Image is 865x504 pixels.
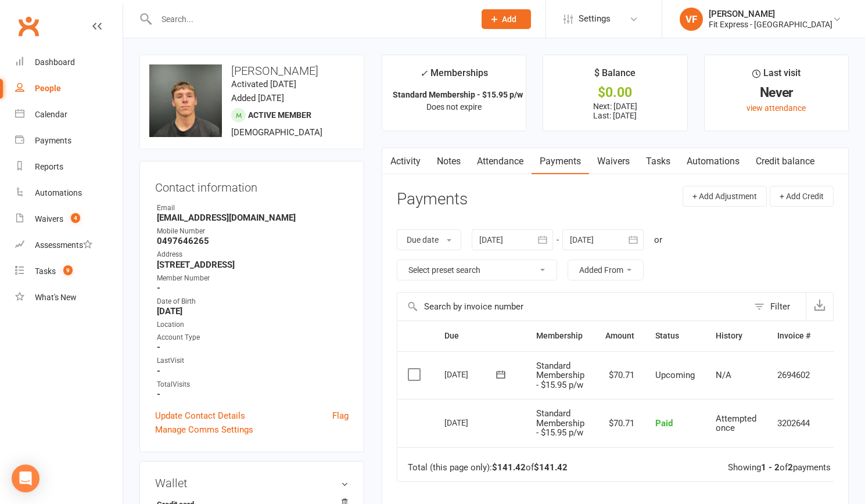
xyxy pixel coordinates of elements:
[332,409,349,423] a: Flag
[679,148,748,175] a: Automations
[35,214,63,224] div: Waivers
[15,75,123,102] a: People
[788,462,793,473] strong: 2
[71,213,80,223] span: 4
[420,66,488,87] div: Memberships
[536,408,584,438] span: Standard Membership - $15.95 p/w
[155,477,349,489] h3: Wallet
[767,321,821,351] th: Invoice #
[157,342,349,352] strong: -
[155,409,245,423] a: Update Contact Details
[746,103,806,113] a: view attendance
[157,379,349,390] div: TotalVisits
[532,148,589,175] a: Payments
[716,370,731,380] span: N/A
[728,463,831,473] div: Showing of payments
[397,293,748,321] input: Search by invoice number
[157,355,349,366] div: LastVisit
[680,8,703,31] div: VF
[420,68,428,79] i: ✓
[15,258,123,285] a: Tasks 9
[715,87,838,99] div: Never
[35,162,63,171] div: Reports
[157,283,349,293] strong: -
[157,226,349,237] div: Mobile Number
[14,12,43,41] a: Clubworx
[770,300,790,314] div: Filter
[155,177,349,194] h3: Contact information
[655,418,673,429] span: Paid
[594,66,636,87] div: $ Balance
[709,19,832,30] div: Fit Express - [GEOGRAPHIC_DATA]
[231,93,284,103] time: Added [DATE]
[408,463,568,473] div: Total (this page only): of
[155,423,253,437] a: Manage Comms Settings
[63,265,73,275] span: 9
[15,154,123,180] a: Reports
[767,399,821,447] td: 3202644
[35,84,61,93] div: People
[761,462,780,473] strong: 1 - 2
[770,186,834,207] button: + Add Credit
[15,285,123,311] a: What's New
[12,465,40,492] div: Open Intercom Messenger
[554,102,676,120] p: Next: [DATE] Last: [DATE]
[444,365,498,383] div: [DATE]
[15,180,123,206] a: Automations
[393,90,523,99] strong: Standard Membership - $15.95 p/w
[469,148,532,175] a: Attendance
[502,15,516,24] span: Add
[444,413,498,431] div: [DATE]
[35,188,82,197] div: Automations
[579,6,611,32] span: Settings
[149,64,222,137] img: image1714462775.png
[157,273,349,284] div: Member Number
[595,399,645,447] td: $70.71
[426,102,482,111] span: Does not expire
[157,332,349,343] div: Account Type
[248,110,311,120] span: Active member
[157,306,349,316] strong: [DATE]
[157,389,349,399] strong: -
[526,321,595,351] th: Membership
[554,87,676,99] div: $0.00
[157,366,349,376] strong: -
[35,293,77,302] div: What's New
[429,148,469,175] a: Notes
[231,127,322,138] span: [DEMOGRAPHIC_DATA]
[589,148,638,175] a: Waivers
[492,462,526,473] strong: $141.42
[157,296,349,307] div: Date of Birth
[683,186,767,207] button: + Add Adjustment
[35,136,71,145] div: Payments
[536,361,584,390] span: Standard Membership - $15.95 p/w
[149,64,354,77] h3: [PERSON_NAME]
[35,57,75,67] div: Dashboard
[482,9,531,29] button: Add
[595,321,645,351] th: Amount
[382,148,429,175] a: Activity
[752,66,801,87] div: Last visit
[15,49,123,75] a: Dashboard
[35,110,67,119] div: Calendar
[655,370,695,380] span: Upcoming
[15,232,123,258] a: Assessments
[157,249,349,260] div: Address
[767,351,821,399] td: 2694602
[157,236,349,246] strong: 0497646265
[534,462,568,473] strong: $141.42
[434,321,526,351] th: Due
[705,321,767,351] th: History
[397,190,468,208] h3: Payments
[35,267,56,276] div: Tasks
[15,206,123,232] a: Waivers 4
[716,413,756,434] span: Attempted once
[157,319,349,330] div: Location
[748,293,806,321] button: Filter
[595,351,645,399] td: $70.71
[15,128,123,154] a: Payments
[153,11,466,27] input: Search...
[638,148,679,175] a: Tasks
[35,240,92,250] div: Assessments
[709,9,832,19] div: [PERSON_NAME]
